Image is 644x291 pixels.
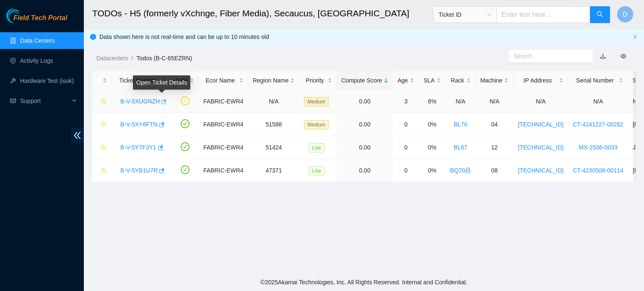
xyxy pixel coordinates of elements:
[96,55,128,62] a: Datacenters
[439,8,491,21] span: Ticket ID
[97,95,107,108] button: star
[248,159,300,182] td: 47371
[20,37,55,44] a: Data Centers
[120,144,156,151] a: B-V-5Y7F3Y1
[101,144,106,151] span: star
[475,113,513,136] td: 04
[97,118,107,131] button: star
[20,77,74,84] a: Hardware Test (isok)
[597,11,603,19] span: search
[181,96,190,105] span: exclamation-circle
[633,34,638,40] button: close
[248,90,300,113] td: N/A
[623,9,628,20] span: D
[617,6,634,23] button: D
[181,119,190,128] span: check-circle
[71,128,84,143] span: double-left
[120,98,160,105] a: B-V-5XUGNZH
[568,90,628,113] td: N/A
[248,136,300,159] td: 51424
[419,90,445,113] td: 6%
[419,136,445,159] td: 0%
[446,90,476,113] td: N/A
[199,159,248,182] td: FABRIC-EWR4
[518,121,563,128] a: [TECHNICAL_ID]
[120,121,158,128] a: B-V-5XY6FTN
[199,113,248,136] td: FABRIC-EWR4
[199,90,248,113] td: FABRIC-EWR4
[454,121,467,128] a: BL70
[181,165,190,174] span: check-circle
[496,6,590,23] input: Enter text here...
[337,90,393,113] td: 0.00
[304,97,329,106] span: Medium
[393,159,419,182] td: 0
[101,167,106,174] span: star
[181,142,190,151] span: check-circle
[514,52,582,61] input: Search
[450,167,471,174] a: BQ70lock
[600,53,606,59] a: download
[454,144,467,151] a: BL67
[337,113,393,136] td: 0.00
[131,55,133,62] span: /
[475,136,513,159] td: 12
[304,120,329,129] span: Medium
[419,113,445,136] td: 0%
[101,98,106,105] span: star
[518,167,563,174] a: [TECHNICAL_ID]
[573,121,623,128] a: CT-4241227-00282
[393,113,419,136] td: 0
[97,141,107,154] button: star
[518,144,563,151] a: [TECHNICAL_ID]
[6,8,42,23] img: Akamai Technologies
[248,113,300,136] td: 51588
[393,136,419,159] td: 0
[419,159,445,182] td: 0%
[590,6,610,23] button: search
[579,144,618,151] a: MX-2506-0033
[573,167,623,174] a: CT-4230508-00114
[13,14,67,22] span: Field Tech Portal
[20,57,53,64] a: Activity Logs
[309,166,325,175] span: Low
[393,90,419,113] td: 3
[101,121,106,128] span: star
[337,159,393,182] td: 0.00
[465,167,471,173] span: lock
[97,164,107,177] button: star
[120,167,158,174] a: B-V-5YB1U7R
[199,136,248,159] td: FABRIC-EWR4
[475,90,513,113] td: N/A
[513,90,568,113] td: N/A
[136,55,192,62] a: Todos (B-C-65EZRN)
[6,15,67,26] a: Akamai TechnologiesField Tech Portal
[621,53,626,59] span: eye
[133,75,190,90] div: Open Ticket Details
[10,98,16,104] span: read
[84,273,644,291] footer: © 2025 Akamai Technologies, Inc. All Rights Reserved. Internal and Confidential.
[594,49,612,63] button: download
[337,136,393,159] td: 0.00
[475,159,513,182] td: 08
[20,93,70,109] span: Support
[309,143,325,152] span: Low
